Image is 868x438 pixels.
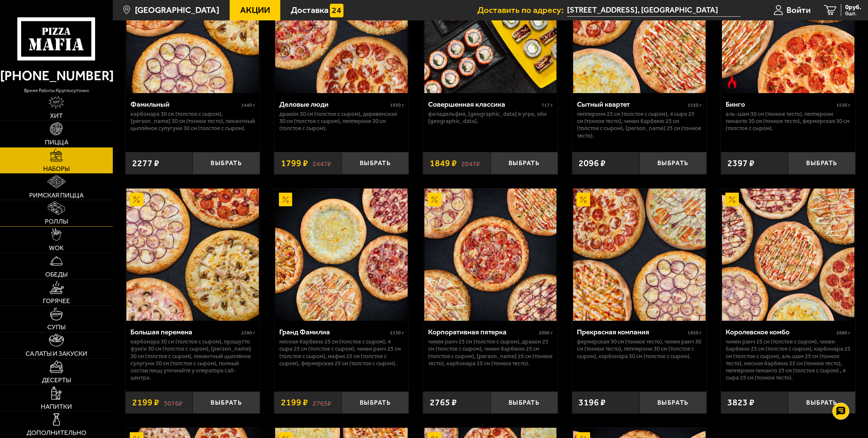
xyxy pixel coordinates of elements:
[274,189,409,321] a: АкционныйГранд Фамилиа
[45,218,68,225] span: Роллы
[330,4,343,17] img: 15daf4d41897b9f0e9f617042186c801.svg
[577,328,686,336] div: Прекрасная компания
[130,338,255,382] p: Карбонара 30 см (толстое с сыром), Прошутто Фунги 30 см (толстое с сыром), [PERSON_NAME] 30 см (т...
[639,152,707,174] button: Выбрать
[577,100,686,109] div: Сытный квартет
[42,377,71,383] span: Десерты
[725,193,739,206] img: Акционный
[135,6,219,15] span: [GEOGRAPHIC_DATA]
[579,398,606,407] span: 3196 ₽
[45,271,68,278] span: Обеды
[25,350,87,357] span: Салаты и закуски
[341,391,409,414] button: Выбрать
[788,152,855,174] button: Выбрать
[49,245,64,251] span: WOK
[788,391,855,414] button: Выбрать
[279,338,404,367] p: Мясная Барбекю 25 см (толстое с сыром), 4 сыра 25 см (толстое с сыром), Чикен Ранч 25 см (толстое...
[279,100,388,109] div: Деловые люди
[428,338,553,367] p: Чикен Ранч 25 см (толстое с сыром), Дракон 25 см (толстое с сыром), Чикен Барбекю 25 см (толстое ...
[193,152,260,174] button: Выбрать
[125,189,260,321] a: АкционныйБольшая перемена
[390,102,404,108] span: 1930 г
[281,398,308,407] span: 2199 ₽
[726,328,835,336] div: Королевское комбо
[639,391,707,414] button: Выбрать
[279,193,293,206] img: Акционный
[313,398,331,407] s: 2765 ₽
[786,6,811,15] span: Войти
[241,102,255,108] span: 1440 г
[430,398,457,407] span: 2765 ₽
[291,6,329,15] span: Доставка
[29,192,84,198] span: Римская пицца
[721,189,855,321] a: АкционныйКоролевское комбо
[845,11,861,16] span: 0 шт.
[279,110,404,132] p: Дракон 30 см (толстое с сыром), Деревенская 30 см (толстое с сыром), Пепперони 30 см (толстое с с...
[281,159,308,168] span: 1799 ₽
[567,4,741,17] input: Ваш адрес доставки
[45,139,68,145] span: Пицца
[461,159,480,168] s: 2047 ₽
[390,330,404,336] span: 2130 г
[50,112,63,119] span: Хит
[573,189,706,321] img: Прекрасная компания
[430,159,457,168] span: 1849 ₽
[539,330,553,336] span: 2000 г
[130,100,240,109] div: Фамильный
[491,391,558,414] button: Выбрать
[275,189,408,321] img: Гранд Фамилиа
[577,193,590,206] img: Акционный
[491,152,558,174] button: Выбрать
[428,100,540,109] div: Совершенная классика
[726,338,850,382] p: Чикен Ранч 25 см (толстое с сыром), Чикен Барбекю 25 см (толстое с сыром), Карбонара 25 см (толст...
[428,193,441,206] img: Акционный
[126,189,259,321] img: Большая перемена
[279,328,388,336] div: Гранд Фамилиа
[41,403,72,410] span: Напитки
[726,110,850,132] p: Аль-Шам 30 см (тонкое тесто), Пепперони Пиканто 30 см (тонкое тесто), Фермерская 30 см (толстое с...
[240,6,270,15] span: Акции
[727,398,755,407] span: 3823 ₽
[43,165,70,172] span: Наборы
[193,391,260,414] button: Выбрать
[836,330,850,336] span: 2680 г
[313,159,331,168] s: 2447 ₽
[542,102,553,108] span: 717 г
[477,6,567,15] span: Доставить по адресу:
[577,110,702,139] p: Пепперони 25 см (толстое с сыром), 4 сыра 25 см (тонкое тесто), Чикен Барбекю 25 см (толстое с сы...
[722,189,854,321] img: Королевское комбо
[423,189,557,321] a: АкционныйКорпоративная пятерка
[341,152,409,174] button: Выбрать
[845,4,861,11] span: 0 руб.
[130,193,143,206] img: Акционный
[428,110,553,125] p: Филадельфия, [GEOGRAPHIC_DATA] в угре, Эби [GEOGRAPHIC_DATA].
[688,330,702,336] span: 1950 г
[428,328,537,336] div: Корпоративная пятерка
[26,430,86,436] span: Дополнительно
[725,75,739,89] img: Острое блюдо
[726,100,835,109] div: Бинго
[43,298,70,304] span: Горячее
[47,324,66,330] span: Супы
[424,189,557,321] img: Корпоративная пятерка
[132,398,159,407] span: 2199 ₽
[727,159,755,168] span: 2397 ₽
[579,159,606,168] span: 2096 ₽
[130,110,255,132] p: Карбонара 30 см (толстое с сыром), [PERSON_NAME] 30 см (тонкое тесто), Пикантный цыплёнок сулугун...
[577,338,702,360] p: Фермерская 30 см (тонкое тесто), Чикен Ранч 30 см (тонкое тесто), Пепперони 30 см (толстое с сыро...
[130,328,240,336] div: Большая перемена
[164,398,182,407] s: 3076 ₽
[836,102,850,108] span: 1530 г
[688,102,702,108] span: 1520 г
[572,189,707,321] a: АкционныйПрекрасная компания
[132,159,159,168] span: 2277 ₽
[241,330,255,336] span: 2280 г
